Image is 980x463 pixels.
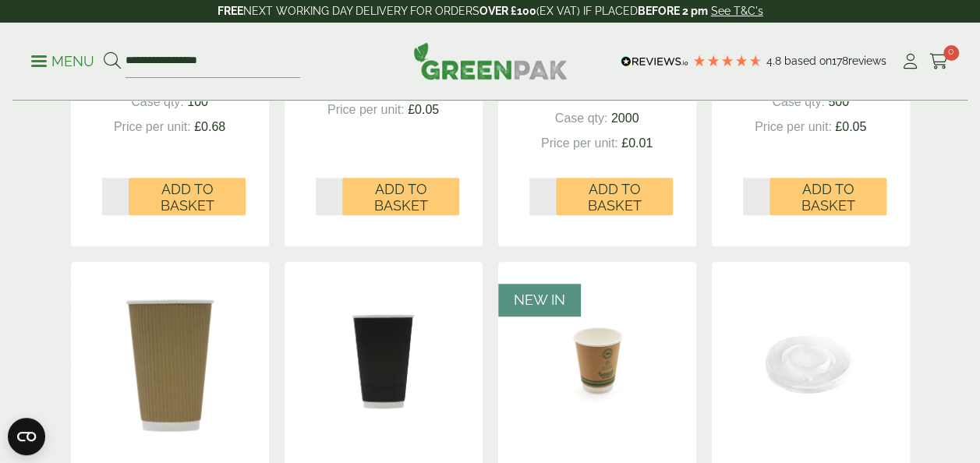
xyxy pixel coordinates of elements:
[712,262,910,457] img: 16/22oz Straw Slot Coke Cup lid
[541,136,618,150] span: Price per unit:
[832,55,848,67] span: 178
[342,178,459,215] button: Add to Basket
[621,56,688,67] img: REVIEWS.io
[408,103,439,116] span: £0.05
[187,95,208,108] span: 100
[766,55,784,67] span: 4.8
[514,292,565,308] span: NEW IN
[194,120,225,133] span: £0.68
[218,5,243,17] strong: FREE
[114,120,191,133] span: Price per unit:
[567,181,662,214] span: Add to Basket
[784,55,832,67] span: Based on
[929,50,949,73] a: 0
[556,178,673,215] button: Add to Basket
[711,5,763,17] a: See T&C's
[755,120,832,133] span: Price per unit:
[900,54,920,69] i: My Account
[621,136,653,150] span: £0.01
[828,95,849,108] span: 500
[71,262,269,457] img: 16oz Kraft c
[31,52,94,71] p: Menu
[611,111,639,125] span: 2000
[353,181,448,214] span: Add to Basket
[772,95,825,108] span: Case qty:
[498,262,696,457] img: 8oz Green Effect Double Wall Cup
[835,120,866,133] span: £0.05
[769,178,886,215] button: Add to Basket
[848,55,886,67] span: reviews
[692,54,762,68] div: 4.78 Stars
[31,52,94,68] a: Menu
[327,103,405,116] span: Price per unit:
[129,178,246,215] button: Add to Basket
[8,418,45,455] button: Open CMP widget
[780,181,876,214] span: Add to Basket
[943,45,959,61] span: 0
[929,54,949,69] i: Cart
[555,111,608,125] span: Case qty:
[479,5,536,17] strong: OVER £100
[140,181,235,214] span: Add to Basket
[638,5,708,17] strong: BEFORE 2 pm
[285,262,483,457] img: 16oz Black Ripple Cup-0
[413,42,568,80] img: GreenPak Supplies
[131,95,184,108] span: Case qty:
